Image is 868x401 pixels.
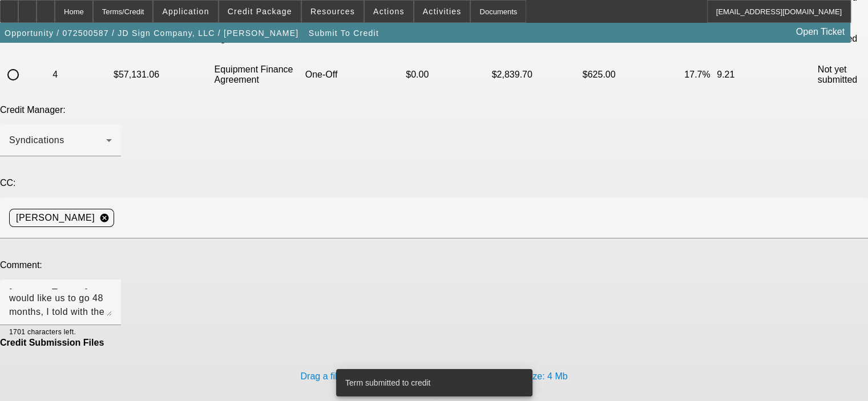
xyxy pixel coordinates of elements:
[373,7,405,16] span: Actions
[95,213,114,223] mat-icon: cancel
[684,70,714,80] p: 17.7%
[154,1,217,22] button: Application
[305,70,404,80] p: One-Off
[228,7,292,16] span: Credit Package
[16,211,95,225] span: [PERSON_NAME]
[162,7,209,16] span: Application
[406,70,489,80] p: $0.00
[583,70,641,80] p: $625.00
[302,1,364,22] button: Resources
[414,1,470,22] button: Activities
[53,70,111,80] p: 4
[219,1,301,22] button: Credit Package
[336,369,528,396] div: Term submitted to credit
[310,7,355,16] span: Resources
[492,70,580,80] p: $2,839.70
[306,23,382,43] button: Submit To Credit
[215,64,303,85] p: Equipment Finance Agreement
[818,64,866,85] p: Not yet submitted
[423,7,462,16] span: Activities
[5,29,298,38] span: Opportunity / 072500587 / JD Sign Company, LLC / [PERSON_NAME]
[365,1,413,22] button: Actions
[114,70,212,80] p: $57,131.06
[717,70,815,80] p: 9.21
[9,135,64,145] span: Syndications
[9,325,76,338] mat-hint: 1701 characters left.
[792,22,849,42] a: Open Ticket
[309,29,379,38] span: Submit To Credit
